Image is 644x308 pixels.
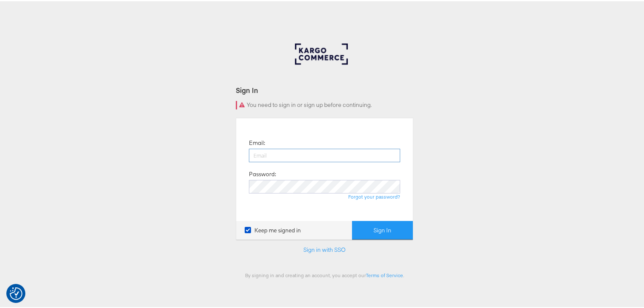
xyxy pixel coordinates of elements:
[236,100,413,108] div: You need to sign in or sign up before continuing.
[249,138,265,146] label: Email:
[245,225,301,233] label: Keep me signed in
[236,271,413,277] div: By signing in and creating an account, you accept our .
[10,286,22,299] img: Revisit consent button
[366,271,403,277] a: Terms of Service
[303,245,346,252] a: Sign in with SSO
[10,286,22,299] button: Consent Preferences
[348,192,400,199] a: Forgot your password?
[249,147,400,161] input: Email
[249,169,276,177] label: Password:
[352,220,413,239] button: Sign In
[236,84,413,94] div: Sign In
